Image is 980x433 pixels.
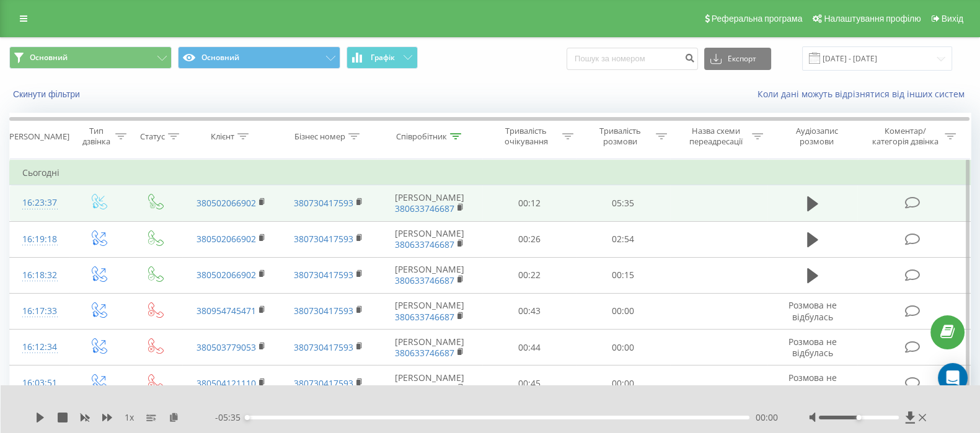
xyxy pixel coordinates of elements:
[140,131,165,142] div: Статус
[178,46,340,69] button: Основний
[22,299,57,323] div: 16:17:33
[493,126,558,147] div: Тривалість очікування
[294,341,353,353] a: 380730417593
[22,371,57,395] div: 16:03:51
[395,238,454,250] a: 380633746687
[779,126,854,147] div: Аудіозапис розмови
[245,415,250,420] div: Accessibility label
[588,126,653,147] div: Тривалість розмови
[196,305,256,317] a: 380954745471
[704,48,771,70] button: Експорт
[756,411,778,424] span: 00:00
[788,336,837,359] span: Розмова не відбулась
[377,185,482,221] td: [PERSON_NAME]
[294,305,353,317] a: 380730417593
[482,257,576,293] td: 00:22
[938,363,968,393] div: Open Intercom Messenger
[576,221,669,257] td: 02:54
[377,330,482,365] td: [PERSON_NAME]
[576,330,669,365] td: 00:00
[294,377,353,389] a: 380730417593
[125,411,134,424] span: 1 x
[682,126,749,147] div: Назва схеми переадресації
[377,365,482,401] td: [PERSON_NAME]
[788,372,837,395] span: Розмова не відбулась
[857,415,862,420] div: Accessibility label
[371,53,395,62] span: Графік
[377,293,482,329] td: [PERSON_NAME]
[196,377,256,389] a: 380504121110
[196,341,256,353] a: 380503779053
[395,383,454,395] a: 380633746687
[9,89,86,100] button: Скинути фільтри
[196,197,256,209] a: 380502066902
[377,221,482,257] td: [PERSON_NAME]
[567,48,698,70] input: Пошук за номером
[482,185,576,221] td: 00:12
[30,53,68,63] span: Основний
[576,185,669,221] td: 05:35
[22,263,57,287] div: 16:18:32
[294,131,345,142] div: Бізнес номер
[395,347,454,359] a: 380633746687
[7,131,69,142] div: [PERSON_NAME]
[22,191,57,215] div: 16:23:37
[347,46,418,69] button: Графік
[482,330,576,365] td: 00:44
[576,365,669,401] td: 00:00
[294,269,353,281] a: 380730417593
[22,227,57,251] div: 16:19:18
[396,131,447,142] div: Співробітник
[482,365,576,401] td: 00:45
[196,269,256,281] a: 380502066902
[712,14,803,24] span: Реферальна програма
[81,126,112,147] div: Тип дзвінка
[196,233,256,245] a: 380502066902
[395,311,454,323] a: 380633746687
[482,221,576,257] td: 00:26
[757,88,971,100] a: Коли дані можуть відрізнятися вiд інших систем
[294,233,353,245] a: 380730417593
[482,293,576,329] td: 00:43
[869,126,942,147] div: Коментар/категорія дзвінка
[22,335,57,359] div: 16:12:34
[10,160,971,185] td: Сьогодні
[9,46,172,69] button: Основний
[377,257,482,293] td: [PERSON_NAME]
[294,197,353,209] a: 380730417593
[395,274,454,286] a: 380633746687
[211,131,234,142] div: Клієнт
[788,299,837,322] span: Розмова не відбулась
[576,293,669,329] td: 00:00
[576,257,669,293] td: 00:15
[215,411,247,424] span: - 05:35
[395,203,454,214] a: 380633746687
